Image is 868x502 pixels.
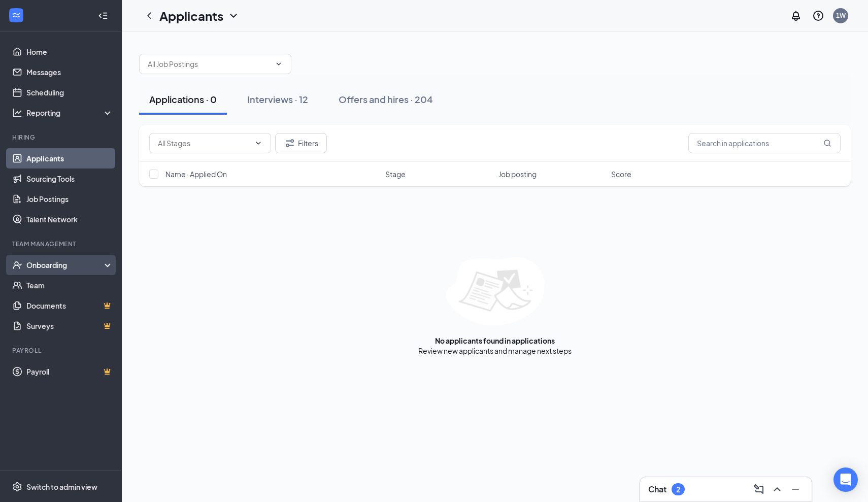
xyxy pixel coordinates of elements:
[648,484,666,495] h3: Chat
[688,133,841,153] input: Search in applications
[227,10,240,22] svg: ChevronDown
[833,467,858,492] div: Open Intercom Messenger
[12,260,22,270] svg: UserCheck
[498,169,537,179] span: Job posting
[26,260,105,270] div: Onboarding
[790,10,802,22] svg: Notifications
[254,139,262,147] svg: ChevronDown
[446,257,545,325] img: empty-state
[26,62,113,82] a: Messages
[26,189,113,209] a: Job Postings
[823,139,831,147] svg: MagnifyingGlass
[385,169,406,179] span: Stage
[11,10,21,20] svg: WorkstreamLogo
[165,169,227,179] span: Name · Applied On
[158,138,250,149] input: All Stages
[149,93,217,106] div: Applications · 0
[247,93,308,106] div: Interviews · 12
[12,346,111,355] div: Payroll
[12,482,22,492] svg: Settings
[787,481,804,497] button: Minimize
[12,133,111,142] div: Hiring
[751,481,767,497] button: ComposeMessage
[148,58,271,70] input: All Job Postings
[339,93,433,106] div: Offers and hires · 204
[98,11,108,21] svg: Collapse
[26,82,113,103] a: Scheduling
[275,60,283,68] svg: ChevronDown
[26,209,113,229] a: Talent Network
[12,240,111,248] div: Team Management
[435,336,555,346] div: No applicants found in applications
[789,483,802,495] svg: Minimize
[26,148,113,169] a: Applicants
[275,133,327,153] button: Filter Filters
[26,275,113,295] a: Team
[611,169,631,179] span: Score
[143,10,155,22] svg: ChevronLeft
[284,137,296,149] svg: Filter
[26,42,113,62] a: Home
[26,482,97,492] div: Switch to admin view
[26,361,113,382] a: PayrollCrown
[26,316,113,336] a: SurveysCrown
[159,7,223,24] h1: Applicants
[753,483,765,495] svg: ComposeMessage
[12,108,22,118] svg: Analysis
[418,346,572,356] div: Review new applicants and manage next steps
[769,481,785,497] button: ChevronUp
[771,483,783,495] svg: ChevronUp
[26,108,114,118] div: Reporting
[26,169,113,189] a: Sourcing Tools
[812,10,824,22] svg: QuestionInfo
[26,295,113,316] a: DocumentsCrown
[676,485,680,494] div: 2
[836,11,846,20] div: 1W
